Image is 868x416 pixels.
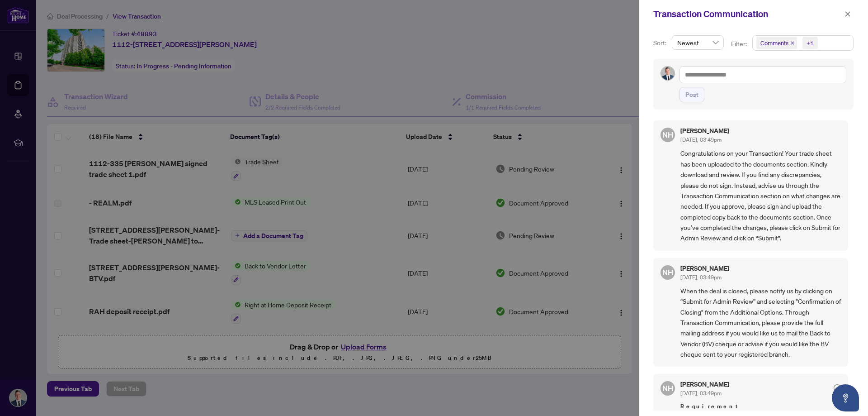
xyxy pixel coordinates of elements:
[680,381,729,387] h5: [PERSON_NAME]
[834,384,841,392] span: check-circle
[680,402,841,411] span: Requirement
[680,390,722,397] span: [DATE], 03:49pm
[662,383,673,394] span: NH
[680,286,841,360] span: When the deal is closed, please notify us by clicking on “Submit for Admin Review” and selecting ...
[677,36,718,49] span: Newest
[807,38,814,48] div: +1
[680,128,729,134] h5: [PERSON_NAME]
[662,129,673,141] span: NH
[679,87,704,102] button: Post
[790,41,795,45] span: close
[680,148,841,243] span: Congratulations on your Transaction! Your trade sheet has been uploaded to the documents section....
[731,39,748,49] p: Filter:
[680,136,722,143] span: [DATE], 03:49pm
[662,267,673,278] span: NH
[760,38,788,48] span: Comments
[653,38,668,48] p: Sort:
[661,67,675,80] img: Profile Icon
[653,7,842,21] div: Transaction Communication
[832,384,859,411] button: Open asap
[680,274,722,281] span: [DATE], 03:49pm
[844,11,851,17] span: close
[756,37,797,49] span: Comments
[680,265,729,272] h5: [PERSON_NAME]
